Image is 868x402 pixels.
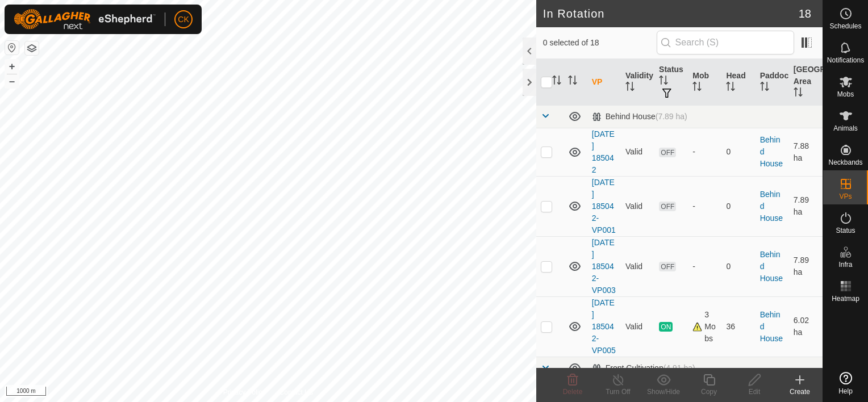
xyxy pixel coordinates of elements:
[760,135,783,168] a: Behind House
[721,128,755,176] td: 0
[223,387,266,397] a: Privacy Policy
[592,112,687,122] div: Behind House
[25,41,39,55] button: Map Layers
[14,9,156,30] img: Gallagher Logo
[721,236,755,296] td: 0
[656,112,687,121] span: (7.89 ha)
[595,387,641,397] div: Turn Off
[789,236,823,296] td: 7.89 ha
[592,363,695,373] div: Front Cultivation
[592,298,616,355] a: [DATE] 185042-VP005
[621,296,654,357] td: Valid
[837,91,854,98] span: Mobs
[568,77,577,86] p-sorticon: Activate to sort
[760,310,783,343] a: Behind House
[587,59,621,106] th: VP
[621,176,654,236] td: Valid
[659,202,676,211] span: OFF
[760,250,783,283] a: Behind House
[659,322,673,332] span: ON
[592,129,615,174] a: [DATE] 185042
[789,128,823,176] td: 7.88 ha
[756,59,789,106] th: Paddock
[563,388,583,396] span: Delete
[777,387,823,397] div: Create
[692,200,717,212] div: -
[789,59,823,106] th: [GEOGRAPHIC_DATA] Area
[688,59,721,106] th: Mob
[794,89,803,98] p-sorticon: Activate to sort
[625,83,635,93] p-sorticon: Activate to sort
[659,262,676,271] span: OFF
[592,178,616,235] a: [DATE] 185042-VP001
[178,14,189,26] span: CK
[732,387,777,397] div: Edit
[621,128,654,176] td: Valid
[839,193,852,200] span: VPs
[721,59,755,106] th: Head
[279,387,313,397] a: Contact Us
[828,159,862,166] span: Neckbands
[760,190,783,223] a: Behind House
[686,387,732,397] div: Copy
[621,59,654,106] th: Validity
[838,261,852,268] span: Infra
[5,74,19,88] button: –
[827,57,864,64] span: Notifications
[838,388,853,395] span: Help
[726,83,735,93] p-sorticon: Activate to sort
[663,363,695,372] span: (4.91 ha)
[832,295,859,302] span: Heatmap
[721,176,755,236] td: 0
[823,367,868,399] a: Help
[5,60,19,73] button: +
[789,296,823,357] td: 6.02 ha
[836,227,855,234] span: Status
[829,23,861,30] span: Schedules
[659,148,676,157] span: OFF
[692,261,717,273] div: -
[543,7,799,20] h2: In Rotation
[641,387,686,397] div: Show/Hide
[592,238,616,295] a: [DATE] 185042-VP003
[692,146,717,158] div: -
[659,77,668,86] p-sorticon: Activate to sort
[789,176,823,236] td: 7.89 ha
[833,125,858,132] span: Animals
[760,83,769,93] p-sorticon: Activate to sort
[799,5,811,22] span: 18
[654,59,688,106] th: Status
[721,296,755,357] td: 36
[657,31,794,55] input: Search (S)
[692,83,702,93] p-sorticon: Activate to sort
[552,77,561,86] p-sorticon: Activate to sort
[5,41,19,55] button: Reset Map
[692,309,717,345] div: 3 Mobs
[621,236,654,296] td: Valid
[543,37,657,49] span: 0 selected of 18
